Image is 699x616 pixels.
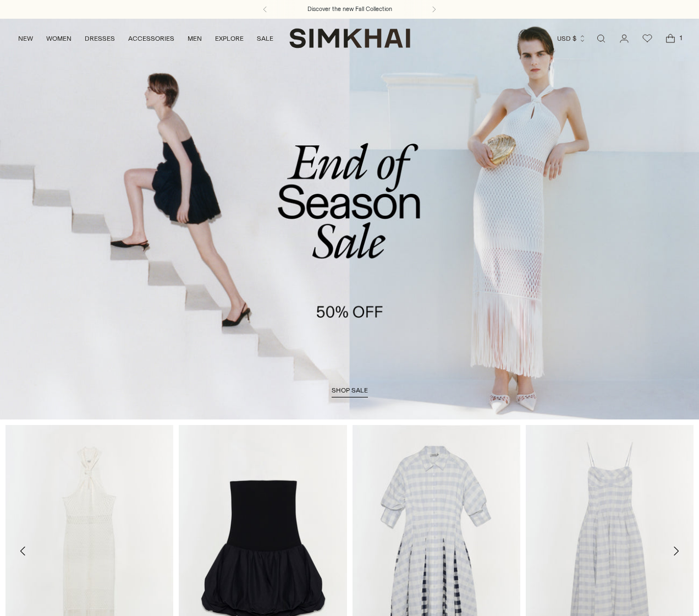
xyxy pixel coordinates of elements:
[188,26,202,51] a: MEN
[590,28,612,50] a: Open search modal
[332,386,368,394] span: shop sale
[557,26,586,51] button: USD $
[257,26,273,51] a: SALE
[85,26,115,51] a: DRESSES
[11,539,35,563] button: Move to previous carousel slide
[18,26,33,51] a: NEW
[289,28,410,49] a: SIMKHAI
[215,26,244,51] a: EXPLORE
[636,28,658,50] a: Wishlist
[307,5,392,14] a: Discover the new Fall Collection
[659,28,681,50] a: Open cart modal
[128,26,174,51] a: ACCESSORIES
[46,26,71,51] a: WOMEN
[664,539,688,563] button: Move to next carousel slide
[332,386,368,397] a: shop sale
[613,28,635,50] a: Go to the account page
[676,33,686,43] span: 1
